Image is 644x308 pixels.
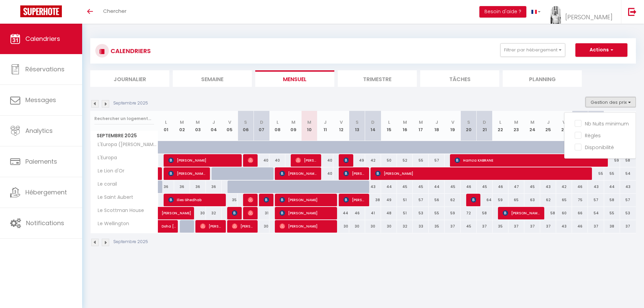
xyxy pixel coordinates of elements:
[503,207,540,219] span: [PERSON_NAME]
[540,194,556,206] div: 62
[588,111,604,141] th: 28
[477,194,493,206] div: 64
[365,181,381,193] div: 43
[295,154,317,167] span: [PERSON_NAME]
[280,193,333,206] span: [PERSON_NAME]
[317,111,333,141] th: 11
[269,154,285,167] div: 40
[429,194,445,206] div: 56
[291,119,295,125] abbr: M
[435,119,438,125] abbr: J
[5,3,26,23] button: Ouvrir le widget de chat LiveChat
[604,181,620,193] div: 44
[524,111,540,141] th: 24
[92,154,119,162] span: L'Europa
[420,70,499,87] li: Tâches
[158,181,174,193] div: 36
[563,119,566,125] abbr: V
[264,193,269,206] span: [PERSON_NAME]
[508,220,524,233] div: 37
[168,154,237,167] span: [PERSON_NAME]
[572,111,588,141] th: 27
[530,119,534,125] abbr: M
[338,70,417,87] li: Trimestre
[604,194,620,206] div: 58
[620,154,636,167] div: 58
[317,167,333,180] div: 40
[572,220,588,233] div: 46
[232,220,253,233] span: [PERSON_NAME]
[25,126,53,135] span: Analytics
[92,141,159,148] span: L'Europa ([PERSON_NAME])
[604,167,620,180] div: 55
[429,154,445,167] div: 57
[429,220,445,233] div: 35
[445,181,460,193] div: 45
[222,194,238,206] div: 35
[333,207,349,219] div: 44
[588,220,604,233] div: 37
[20,5,62,17] img: Super Booking
[445,111,460,141] th: 19
[419,119,423,125] abbr: M
[280,167,317,180] span: [PERSON_NAME]
[91,131,158,141] span: Septembre 2025
[248,207,253,219] span: [PERSON_NAME]
[92,181,119,188] span: Le corail
[620,220,636,233] div: 37
[381,154,397,167] div: 50
[365,111,381,141] th: 14
[620,167,636,180] div: 54
[524,194,540,206] div: 63
[333,111,349,141] th: 12
[556,220,572,233] div: 43
[317,154,333,167] div: 40
[260,119,263,125] abbr: D
[493,194,508,206] div: 59
[524,181,540,193] div: 45
[190,181,206,193] div: 36
[113,239,148,245] p: Septembre 2025
[222,111,238,141] th: 05
[556,111,572,141] th: 26
[588,207,604,219] div: 54
[500,43,565,57] button: Filtrer par hébergement
[588,167,604,180] div: 55
[365,207,381,219] div: 41
[254,220,269,233] div: 30
[604,220,620,233] div: 38
[524,220,540,233] div: 37
[413,220,429,233] div: 33
[540,111,556,141] th: 25
[92,220,131,228] span: Le Wellington
[477,207,493,219] div: 58
[620,194,636,206] div: 57
[340,119,343,125] abbr: V
[467,119,470,125] abbr: S
[103,7,126,15] span: Chercher
[455,154,603,167] span: Hamza KABRANE
[25,157,57,166] span: Paiements
[375,167,587,180] span: [PERSON_NAME]
[244,119,247,125] abbr: S
[301,111,317,141] th: 10
[113,100,148,106] p: Septembre 2025
[196,119,200,125] abbr: M
[397,220,413,233] div: 32
[158,207,174,220] a: [PERSON_NAME]
[206,207,222,219] div: 32
[604,207,620,219] div: 55
[200,220,221,233] span: [PERSON_NAME] Obono Mve
[620,207,636,219] div: 53
[556,194,572,206] div: 65
[206,111,222,141] th: 04
[508,111,524,141] th: 23
[451,119,454,125] abbr: V
[508,194,524,206] div: 65
[477,220,493,233] div: 37
[371,119,375,125] abbr: D
[413,154,429,167] div: 55
[479,6,526,18] button: Besoin d'aide ?
[255,70,334,87] li: Mensuel
[168,167,206,180] span: [PERSON_NAME]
